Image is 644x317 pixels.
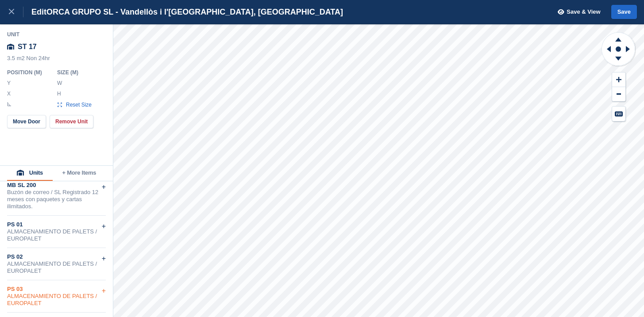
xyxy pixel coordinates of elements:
[102,182,106,192] div: +
[57,69,96,76] div: Size ( M )
[611,5,637,19] button: Save
[7,253,106,260] div: PS 02
[612,107,625,121] button: Keyboard Shortcuts
[8,102,11,106] img: angle-icn.0ed2eb85.svg
[7,55,106,66] div: 3.5 m2 Non 24hr
[7,69,50,76] div: Position ( M )
[102,221,106,232] div: +
[612,73,625,87] button: Zoom In
[50,115,93,128] button: Remove Unit
[23,7,343,17] div: Edit ORCA GRUPO SL - Vandellòs i l'[GEOGRAPHIC_DATA], [GEOGRAPHIC_DATA]
[7,286,106,293] div: PS 03
[7,182,106,189] div: MB SL 200
[7,166,53,181] button: Units
[7,293,106,307] div: ALMACENAMIENTO DE PALETS / EUROPALET
[102,253,106,264] div: +
[7,176,106,216] div: MB SL 200Buzón de correo / SL Registrado 12 meses con paquetes y cartas ilimitados.+
[7,260,106,275] div: ALMACENAMIENTO DE PALETS / EUROPALET
[7,90,12,97] label: X
[57,90,62,97] label: H
[7,39,106,55] div: ST 17
[57,80,62,87] label: W
[612,87,625,102] button: Zoom Out
[7,80,12,87] label: Y
[53,166,106,181] button: + More Items
[567,8,600,16] span: Save & View
[7,31,106,38] div: Unit
[102,286,106,296] div: +
[7,115,46,128] button: Move Door
[7,189,106,210] div: Buzón de correo / SL Registrado 12 meses con paquetes y cartas ilimitados.
[66,101,92,109] span: Reset Size
[7,228,106,242] div: ALMACENAMIENTO DE PALETS / EUROPALET
[7,221,106,228] div: PS 01
[7,280,106,313] div: PS 03ALMACENAMIENTO DE PALETS / EUROPALET+
[7,248,106,280] div: PS 02ALMACENAMIENTO DE PALETS / EUROPALET+
[7,216,106,248] div: PS 01ALMACENAMIENTO DE PALETS / EUROPALET+
[553,5,601,19] button: Save & View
